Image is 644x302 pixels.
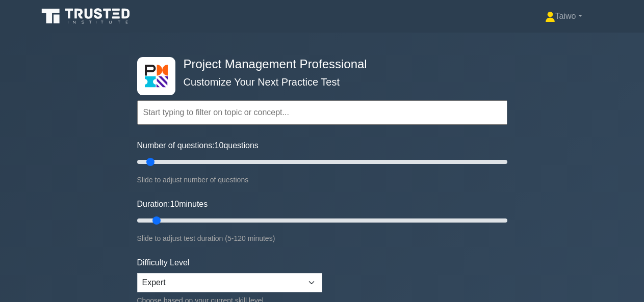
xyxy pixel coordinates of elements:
div: Slide to adjust number of questions [137,174,507,186]
div: Slide to adjust test duration (5-120 minutes) [137,232,507,244]
span: 10 [215,141,224,150]
span: 10 [170,200,179,208]
a: Taiwo [521,6,607,26]
input: Start typing to filter on topic or concept... [137,100,507,125]
h4: Project Management Professional [179,57,457,72]
label: Duration: minutes [137,198,208,210]
label: Difficulty Level [137,257,190,269]
label: Number of questions: questions [137,140,259,152]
